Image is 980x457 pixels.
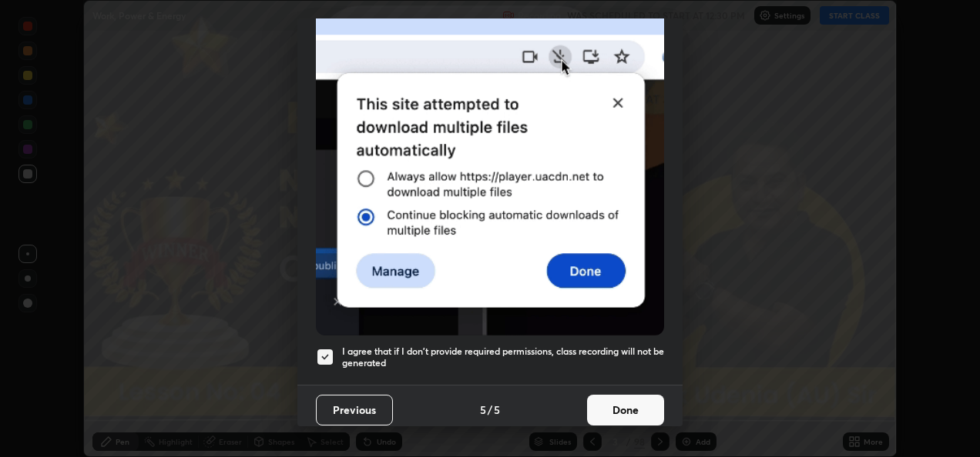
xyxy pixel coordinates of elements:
[587,395,664,425] button: Done
[488,402,492,418] h4: /
[494,402,500,418] h4: 5
[316,395,393,425] button: Previous
[342,345,664,369] h5: I agree that if I don't provide required permissions, class recording will not be generated
[480,402,486,418] h4: 5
